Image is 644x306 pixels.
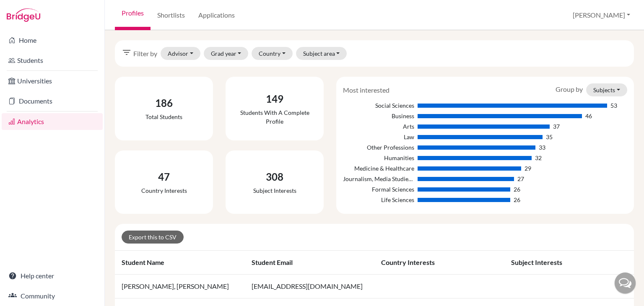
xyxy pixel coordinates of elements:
button: Subject area [296,47,347,60]
td: [PERSON_NAME], [PERSON_NAME] [115,275,245,298]
th: Subject interests [504,251,634,275]
div: Medicine & Healthcare [343,164,414,173]
button: Advisor [161,47,200,60]
a: Universities [2,73,103,89]
div: Subject interests [253,186,296,195]
div: Group by [549,83,634,96]
a: Home [2,32,103,49]
div: 32 [535,153,542,162]
div: Law [343,132,414,141]
div: Other Professions [343,143,414,152]
div: 308 [253,169,296,184]
div: 26 [514,195,520,204]
div: 186 [145,96,182,111]
div: Total students [145,112,182,121]
th: Student email [245,251,375,275]
div: 53 [610,101,617,110]
div: Humanities [343,153,414,162]
div: Students with a complete profile [232,108,317,126]
span: Filter by [133,49,157,59]
div: 47 [141,169,187,184]
a: Documents [2,93,103,109]
div: 35 [546,132,553,141]
div: 27 [517,174,524,183]
div: 26 [514,185,520,194]
div: 46 [585,112,592,120]
a: Community [2,288,103,304]
i: filter_list [122,47,132,57]
div: Country interests [141,186,187,195]
a: Help center [2,267,103,284]
div: Most interested [337,85,396,95]
div: 149 [232,91,317,106]
button: Subjects [586,83,627,96]
div: Social Sciences [343,101,414,110]
div: Journalism, Media Studies & Communication [343,174,414,183]
button: [PERSON_NAME] [569,7,634,23]
div: Business [343,112,414,120]
div: Formal Sciences [343,185,414,194]
div: Arts [343,122,414,131]
a: Export this to CSV [122,231,184,244]
a: Analytics [2,113,103,130]
button: Grad year [204,47,249,60]
div: 29 [525,164,531,173]
a: Students [2,52,103,69]
td: [EMAIL_ADDRESS][DOMAIN_NAME] [245,275,375,298]
img: Bridge-U [7,8,40,22]
div: Life Sciences [343,195,414,204]
th: Country interests [374,251,504,275]
th: Student name [115,251,245,275]
div: 33 [539,143,545,152]
div: 37 [553,122,560,131]
button: Country [252,47,293,60]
